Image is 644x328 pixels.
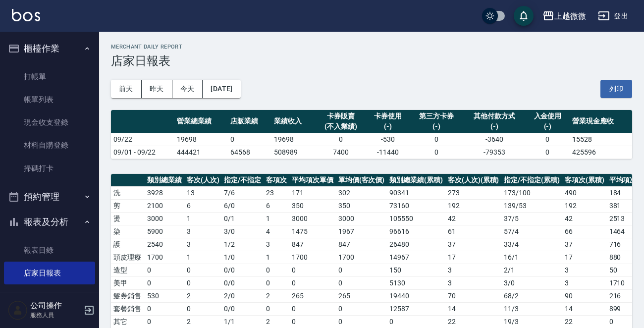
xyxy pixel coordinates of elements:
td: 265 [289,289,336,302]
td: 1 / 2 [221,238,264,251]
div: 其他付款方式 [466,111,523,121]
td: 1 [264,251,289,264]
td: 3928 [145,186,184,199]
td: 3 [184,225,222,238]
td: 套餐銷售 [111,302,145,315]
td: 1967 [336,225,387,238]
button: 登出 [594,7,632,25]
td: 0 [289,302,336,315]
th: 平均項次單價 [289,174,336,187]
th: 客項次 [264,174,289,187]
td: 37 / 5 [501,212,562,225]
td: 2100 [145,199,184,212]
a: 打帳單 [4,65,95,88]
a: 店家日報表 [4,262,95,284]
button: 前天 [111,80,142,98]
td: 22 [445,315,502,328]
td: 490 [562,186,607,199]
td: 14967 [387,251,445,264]
td: 42 [445,212,502,225]
td: 192 [562,199,607,212]
td: 染 [111,225,145,238]
td: 洗 [111,186,145,199]
td: 66 [562,225,607,238]
td: 19698 [174,133,227,146]
td: 12587 [387,302,445,315]
div: 入金使用 [528,111,567,121]
td: 3 / 0 [501,276,562,289]
td: 64568 [228,146,272,159]
td: 0 [289,264,336,276]
td: 42 [562,212,607,225]
td: 6 [184,199,222,212]
td: 3000 [289,212,336,225]
td: 0 [145,264,184,276]
td: 90 [562,289,607,302]
td: 燙 [111,212,145,225]
td: 17 [445,251,502,264]
button: [DATE] [203,80,240,98]
button: 昨天 [142,80,172,98]
td: 0 [336,264,387,276]
button: 櫃檯作業 [4,36,95,61]
div: (不入業績) [318,121,364,132]
td: -11440 [366,146,410,159]
td: 09/01 - 09/22 [111,146,174,159]
th: 指定/不指定(累積) [501,174,562,187]
button: 報表及分析 [4,209,95,235]
h2: Merchant Daily Report [111,44,632,50]
td: 19698 [271,133,316,146]
td: 73160 [387,199,445,212]
td: 3000 [336,212,387,225]
td: 剪 [111,199,145,212]
td: 2 [184,315,222,328]
td: 444421 [174,146,227,159]
button: 今天 [172,80,203,98]
th: 單均價(客次價) [336,174,387,187]
td: 350 [289,199,336,212]
td: 15528 [570,133,632,146]
td: 16 / 1 [501,251,562,264]
td: 3 [562,276,607,289]
td: -3640 [463,133,526,146]
td: 0 [336,276,387,289]
td: 5900 [145,225,184,238]
td: 1700 [289,251,336,264]
td: 14 [445,302,502,315]
td: 26480 [387,238,445,251]
th: 業績收入 [271,110,316,133]
table: a dense table [111,110,632,159]
div: 卡券使用 [369,111,408,121]
td: 173 / 100 [501,186,562,199]
td: 847 [336,238,387,251]
td: 192 [445,199,502,212]
td: 0 [264,264,289,276]
td: 2 / 0 [221,289,264,302]
td: 1 / 0 [221,251,264,264]
a: 互助日報表 [4,284,95,307]
button: save [514,6,534,26]
td: 0 [336,302,387,315]
th: 指定/不指定 [221,174,264,187]
p: 服務人員 [30,311,81,320]
td: 530 [145,289,184,302]
td: 0 [264,276,289,289]
td: 2 / 1 [501,264,562,276]
td: 4 [264,225,289,238]
td: 3 [445,264,502,276]
div: (-) [413,121,461,132]
td: 其它 [111,315,145,328]
td: 1 / 1 [221,315,264,328]
td: 17 [562,251,607,264]
div: 第三方卡券 [413,111,461,121]
td: 3 [562,264,607,276]
td: 0 [316,133,366,146]
td: 0 / 0 [221,264,264,276]
td: 護 [111,238,145,251]
h5: 公司操作 [30,301,81,311]
th: 營業總業績 [174,110,227,133]
td: 14 [562,302,607,315]
td: 37 [562,238,607,251]
td: 髮券銷售 [111,289,145,302]
td: 150 [387,264,445,276]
